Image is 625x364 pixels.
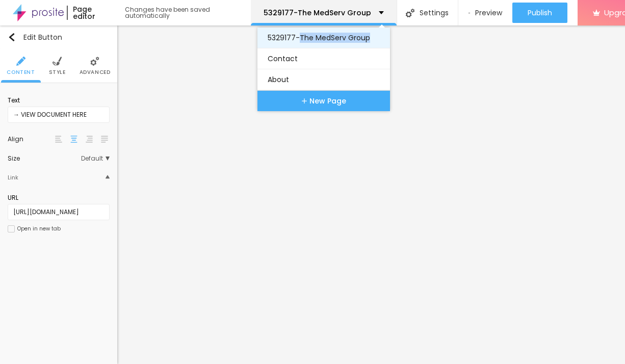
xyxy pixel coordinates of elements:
[67,6,115,20] div: Page editor
[268,48,380,69] a: Contact
[8,33,62,41] div: Edit Button
[268,69,380,90] a: About
[7,70,35,75] span: Content
[55,136,62,143] img: paragraph-left-align.svg
[101,136,108,143] img: paragraph-justified-align.svg
[458,3,512,23] button: Preview
[468,9,470,17] img: view-1.svg
[8,167,110,188] div: IconeLink
[8,136,54,142] div: Align
[81,155,110,162] span: Default
[53,57,62,66] img: Icone
[8,193,110,202] div: URL
[49,70,66,75] span: Style
[106,175,110,179] img: Icone
[512,3,567,23] button: Publish
[264,9,371,16] p: 5329177-The MedServ Group
[257,91,390,111] button: New Page
[90,57,99,66] img: Icone
[86,136,93,143] img: paragraph-right-align.svg
[17,226,61,231] div: Open in new tab
[80,70,111,75] span: Advanced
[8,172,18,183] div: Link
[406,9,414,17] img: Icone
[8,96,110,105] div: Text
[309,96,346,106] span: New Page
[475,9,502,17] span: Preview
[70,136,77,143] img: paragraph-center-align.svg
[268,28,380,48] a: 5329177-The MedServ Group
[16,57,25,66] img: Icone
[528,9,552,17] span: Publish
[8,155,81,162] div: Size
[8,33,16,41] img: Icone
[125,7,251,19] div: Changes have been saved automatically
